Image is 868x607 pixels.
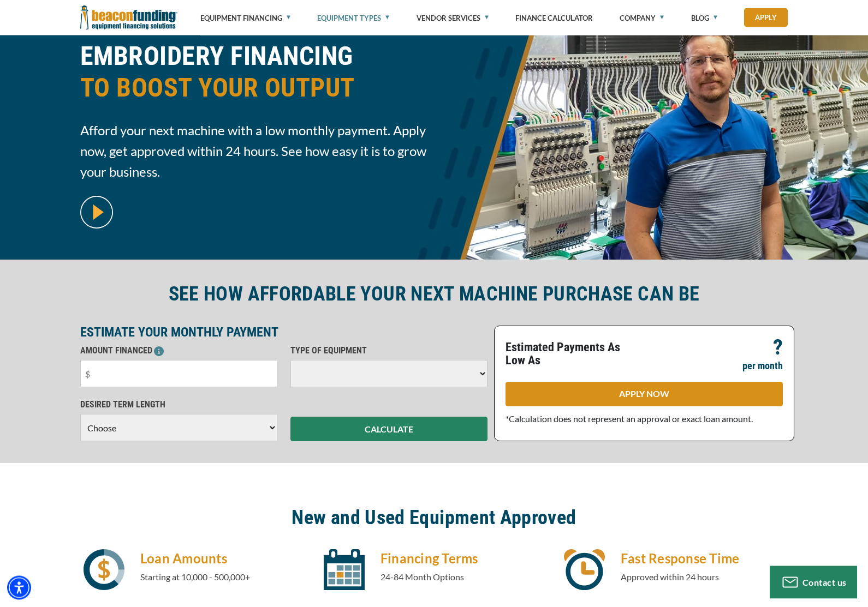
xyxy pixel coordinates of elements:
[80,360,277,388] input: $
[773,341,783,354] p: ?
[621,572,719,582] span: Approved within 24 hours
[80,121,427,183] span: Afford your next machine with a low monthly payment. Apply now, get approved within 24 hours. See...
[290,417,487,442] button: CALCULATE
[140,550,307,568] h4: Loan Amounts
[7,576,31,600] div: Accessibility Menu
[84,550,124,591] img: icon
[80,73,427,104] span: TO BOOST YOUR OUTPUT
[744,8,788,27] a: Apply
[506,382,783,407] a: APPLY NOW
[80,399,277,412] p: DESIRED TERM LENGTH
[140,571,307,584] p: Starting at 10,000 - 500,000+
[80,345,277,358] p: AMOUNT FINANCED
[742,360,783,373] p: per month
[506,414,753,424] span: *Calculation does not represent an approval or exact loan amount.
[802,577,847,587] span: Contact us
[506,341,638,368] p: Estimated Payments As Low As
[80,506,788,531] h2: New and Used Equipment Approved
[381,572,464,582] span: 24-84 Month Options
[381,550,548,568] h4: Financing Terms
[80,41,427,112] h1: EMBROIDERY FINANCING
[770,566,857,599] button: Contact us
[80,282,788,307] h2: SEE HOW AFFORDABLE YOUR NEXT MACHINE PURCHASE CAN BE
[290,345,487,358] p: TYPE OF EQUIPMENT
[621,550,788,568] h4: Fast Response Time
[80,326,487,339] p: ESTIMATE YOUR MONTHLY PAYMENT
[80,196,113,229] img: video modal pop-up play button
